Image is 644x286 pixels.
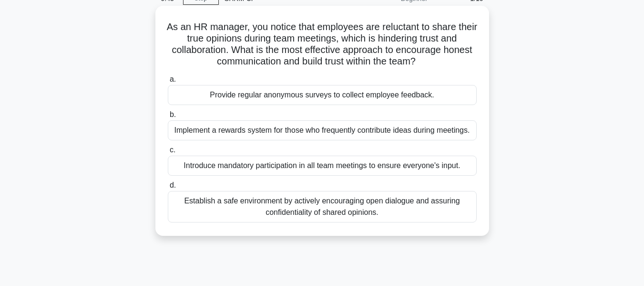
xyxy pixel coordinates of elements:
[168,156,477,176] div: Introduce mandatory participation in all team meetings to ensure everyone's input.
[170,75,176,83] span: a.
[167,21,478,68] h5: As an HR manager, you notice that employees are reluctant to share their true opinions during tea...
[168,85,477,105] div: Provide regular anonymous surveys to collect employee feedback.
[170,110,176,118] span: b.
[170,181,176,189] span: d.
[170,146,175,154] span: c.
[168,191,477,222] div: Establish a safe environment by actively encouraging open dialogue and assuring confidentiality o...
[168,120,477,140] div: Implement a rewards system for those who frequently contribute ideas during meetings.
